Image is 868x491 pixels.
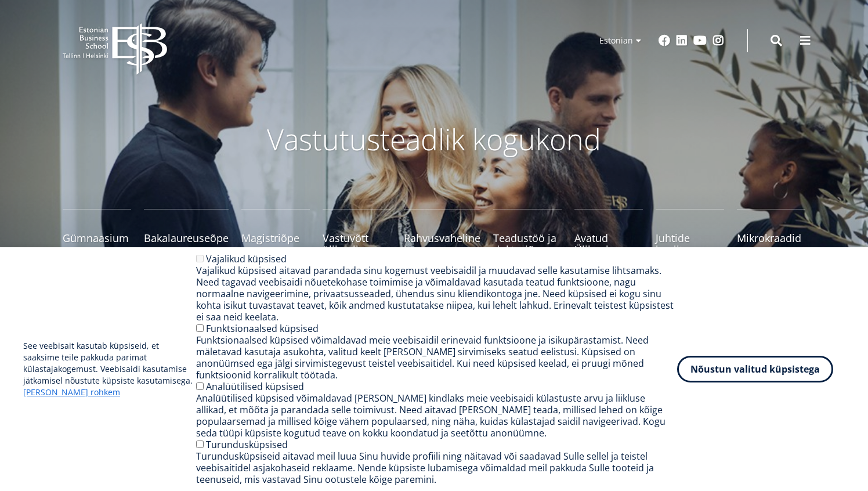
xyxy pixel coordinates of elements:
[323,209,391,255] a: Vastuvõtt ülikooli
[713,35,724,46] a: Instagram
[737,232,805,244] span: Mikrokraadid
[737,209,805,255] a: Mikrokraadid
[693,35,707,46] a: Youtube
[404,232,480,255] span: Rahvusvaheline kogemus
[241,209,310,255] a: Magistriõpe
[63,232,131,244] span: Gümnaasium
[659,35,670,46] a: Facebook
[574,232,643,255] span: Avatud Ülikool
[206,380,304,393] label: Analüütilised küpsised
[206,438,288,451] label: Turundusküpsised
[196,334,677,381] div: Funktsionaalsed küpsised võimaldavad meie veebisaidil erinevaid funktsioone ja isikupärastamist. ...
[404,209,480,255] a: Rahvusvaheline kogemus
[196,392,677,439] div: Analüütilised küpsised võimaldavad [PERSON_NAME] kindlaks meie veebisaidi külastuste arvu ja liik...
[23,340,196,398] p: See veebisait kasutab küpsiseid, et saaksime teile pakkuda parimat külastajakogemust. Veebisaidi ...
[144,209,229,255] a: Bakalaureuseõpe
[323,232,391,255] span: Vastuvõtt ülikooli
[206,252,287,265] label: Vajalikud küpsised
[241,232,310,244] span: Magistriõpe
[196,265,677,323] div: Vajalikud küpsised aitavad parandada sinu kogemust veebisaidil ja muudavad selle kasutamise lihts...
[206,322,319,335] label: Funktsionaalsed küpsised
[656,232,724,255] span: Juhtide koolitus
[574,209,643,255] a: Avatud Ülikool
[126,122,742,157] p: Vastutusteadlik kogukond
[677,356,833,382] button: Nõustun valitud küpsistega
[63,209,131,255] a: Gümnaasium
[493,232,562,255] span: Teadustöö ja doktoriõpe
[144,232,229,244] span: Bakalaureuseõpe
[493,209,562,255] a: Teadustöö ja doktoriõpe
[23,387,120,398] a: [PERSON_NAME] rohkem
[196,450,677,485] div: Turundusküpsiseid aitavad meil luua Sinu huvide profiili ning näitavad või saadavad Sulle sellel ...
[656,209,724,255] a: Juhtide koolitus
[676,35,688,46] a: Linkedin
